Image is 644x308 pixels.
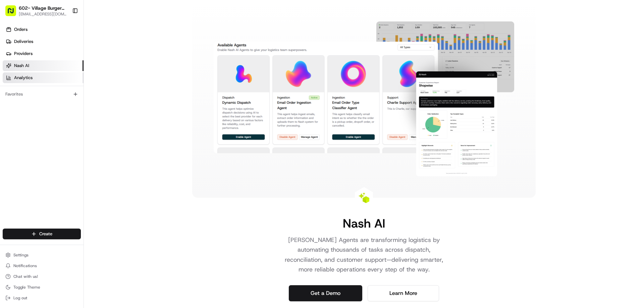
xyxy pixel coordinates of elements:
span: Deliveries [14,39,33,45]
div: We're available if you need us! [23,71,85,76]
button: [EMAIL_ADDRESS][DOMAIN_NAME] [19,11,67,17]
span: Create [39,231,52,237]
span: Pylon [67,114,81,119]
span: Chat with us! [13,274,38,279]
span: Analytics [14,75,33,81]
a: Learn More [368,285,439,301]
p: [PERSON_NAME] Agents are transforming logistics by automating thousands of tasks across dispatch,... [278,235,450,274]
button: Chat with us! [3,272,81,281]
a: 💻API Documentation [54,95,110,107]
span: Nash AI [14,63,29,69]
a: Get a Demo [289,285,362,301]
img: Nash AI Dashboard [214,21,514,176]
span: Providers [14,51,33,57]
h1: Nash AI [343,217,385,230]
div: 📗 [7,98,12,103]
button: Start new chat [114,66,122,74]
span: Settings [13,252,29,258]
button: Log out [3,293,81,303]
span: Notifications [13,263,37,268]
button: Toggle Theme [3,283,81,292]
div: 💻 [57,98,62,103]
a: Orders [3,24,84,35]
a: 📗Knowledge Base [4,95,54,107]
a: Analytics [3,72,84,83]
span: Orders [14,26,28,33]
img: Nash [7,7,20,20]
button: Create [3,229,81,239]
input: Clear [17,43,111,50]
button: 602- Village Burger [PERSON_NAME][EMAIL_ADDRESS][DOMAIN_NAME] [3,3,69,19]
span: Log out [13,295,27,301]
a: Providers [3,48,84,59]
span: Toggle Theme [13,285,40,290]
a: Deliveries [3,36,84,47]
button: 602- Village Burger [PERSON_NAME] [19,5,67,11]
button: Settings [3,250,81,260]
div: Favorites [3,89,81,100]
p: Welcome 👋 [7,27,122,38]
span: API Documentation [63,97,108,104]
img: 1736555255976-a54dd68f-1ca7-489b-9aae-adbdc363a1c4 [7,64,19,76]
a: Nash AI [3,60,84,71]
div: Start new chat [23,64,110,71]
span: Knowledge Base [13,97,51,104]
img: Nash AI Logo [359,192,369,203]
button: Notifications [3,261,81,270]
a: Powered byPylon [47,113,81,119]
